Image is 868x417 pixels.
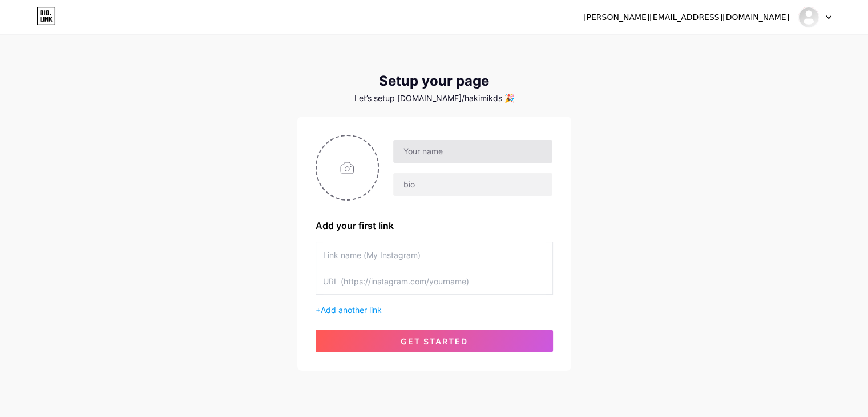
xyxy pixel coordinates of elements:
div: + [316,304,553,316]
input: Link name (My Instagram) [323,242,546,268]
div: [PERSON_NAME][EMAIL_ADDRESS][DOMAIN_NAME] [583,11,789,23]
button: get started [316,330,553,352]
input: bio [393,173,552,196]
div: Add your first link [316,219,553,232]
div: Setup your page [297,73,571,89]
div: Let’s setup [DOMAIN_NAME]/hakimikds 🎉 [297,94,571,103]
input: URL (https://instagram.com/yourname) [323,268,546,294]
span: Add another link [321,305,382,315]
span: get started [401,336,468,346]
input: Your name [393,140,552,163]
img: hakimikds [798,6,819,28]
